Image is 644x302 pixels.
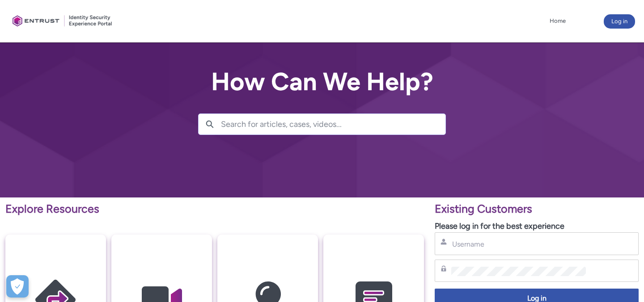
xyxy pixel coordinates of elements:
button: Search [199,114,221,134]
p: Please log in for the best experience [435,220,639,232]
button: Open Preferences [6,275,29,298]
button: Log in [604,14,635,29]
input: Username [451,239,586,249]
div: Cookie Preferences [6,275,29,298]
p: Explore Resources [5,201,424,218]
input: Search for articles, cases, videos... [221,114,445,134]
a: Home [547,14,568,28]
p: Existing Customers [435,201,639,218]
h2: How Can We Help? [198,68,446,96]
